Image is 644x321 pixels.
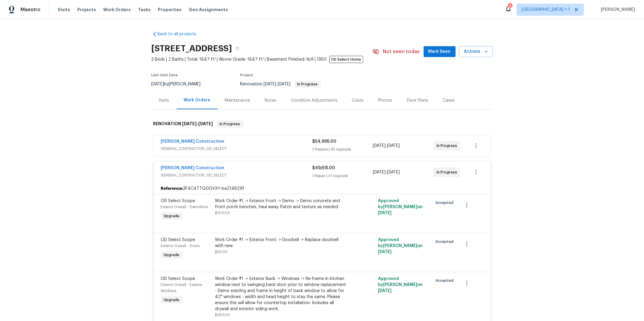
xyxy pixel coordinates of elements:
[437,143,460,149] span: In Progress
[383,49,420,55] span: Not seen today
[161,146,312,152] span: GENERAL_CONTRACTOR, OD_SELECT
[387,144,400,148] span: [DATE]
[161,244,200,248] span: Exterior Overall - Doors
[387,170,400,174] span: [DATE]
[312,146,373,152] div: 3 Repairs | 45 Upgrade
[21,7,40,13] span: Maestro
[598,7,635,13] span: [PERSON_NAME]
[378,250,392,254] span: [DATE]
[161,199,195,203] span: OD Select Scope
[161,277,195,281] span: OD Select Scope
[459,46,493,57] button: Actions
[312,139,337,144] span: $54,995.00
[161,238,195,242] span: OD Select Scope
[265,97,277,103] div: Notes
[352,97,364,103] div: Costs
[312,166,335,170] span: $49,615.00
[295,82,320,86] span: In Progress
[152,31,210,37] a: Back to all projects
[378,211,392,215] span: [DATE]
[199,122,213,126] span: [DATE]
[189,7,228,13] span: Geo Assignments
[522,7,570,13] span: [GEOGRAPHIC_DATA] + 1
[182,122,197,126] span: [DATE]
[152,56,372,62] span: 3 Beds | 2 Baths | Total: 1647 ft² | Above Grade: 1647 ft² | Basement Finished: N/A | 1950
[291,97,338,103] div: Condition Adjustments
[264,82,277,86] span: [DATE]
[58,7,70,13] span: Visits
[215,237,348,249] div: Work Order #1 -> Exterior Front -> Doorbell -> Replace doorbell with new
[329,56,363,63] span: OD Select Home
[138,8,151,12] span: Tasks
[159,97,169,103] div: Visits
[373,143,400,149] span: -
[162,297,182,303] span: Upgrade
[152,82,164,86] span: [DATE]
[240,73,254,77] span: Project
[162,252,182,258] span: Upgrade
[217,121,243,127] span: In Progress
[240,82,321,86] span: Renovation
[215,313,230,317] span: $350.00
[153,120,213,128] h6: RENOVATION
[435,239,456,245] span: Accepted
[161,283,203,293] span: Exterior Overall - Exterior Windows
[428,48,451,56] span: Mark Seen
[373,170,386,174] span: [DATE]
[152,114,493,134] div: RENOVATION [DATE]-[DATE]In Progress
[378,97,392,103] div: Photos
[464,48,488,56] span: Actions
[232,43,243,54] button: Copy Address
[378,238,423,254] span: Approved by [PERSON_NAME] on
[312,173,373,179] div: 1 Repair | 41 Upgrade
[161,186,183,192] b: Reference:
[154,183,491,194] div: 3F4C4TTQGGVXY-ba214829f
[378,199,423,215] span: Approved by [PERSON_NAME] on
[435,278,456,284] span: Accepted
[215,250,228,254] span: $55.00
[182,122,213,126] span: -
[184,97,210,103] div: Work Orders
[161,205,208,209] span: Exterior Overall - Demolition
[161,166,225,170] a: [PERSON_NAME] Construction
[424,46,456,57] button: Mark Seen
[215,276,348,312] div: Work Order #1 -> Exterior Back -> Windows -> Re-frame in kitchen window next to swinging back doo...
[443,97,455,103] div: Cases
[508,4,512,10] div: 7
[215,211,230,215] span: $100.00
[215,198,348,210] div: Work Order #1 -> Exterior Front -> Demo -> Demo concrete and front porch benches, haul away. Patc...
[437,169,460,175] span: In Progress
[162,213,182,219] span: Upgrade
[373,169,400,175] span: -
[264,82,291,86] span: -
[161,139,225,144] a: [PERSON_NAME] Construction
[77,7,96,13] span: Projects
[373,144,386,148] span: [DATE]
[161,172,312,178] span: GENERAL_CONTRACTOR, OD_SELECT
[152,73,178,77] span: Last Visit Date
[407,97,428,103] div: Floor Plans
[158,7,181,13] span: Properties
[278,82,291,86] span: [DATE]
[435,200,456,206] span: Accepted
[152,46,232,52] h2: [STREET_ADDRESS]
[152,81,208,88] div: by [PERSON_NAME]
[225,97,250,103] div: Maintenance
[103,7,131,13] span: Work Orders
[378,289,392,293] span: [DATE]
[378,277,423,293] span: Approved by [PERSON_NAME] on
